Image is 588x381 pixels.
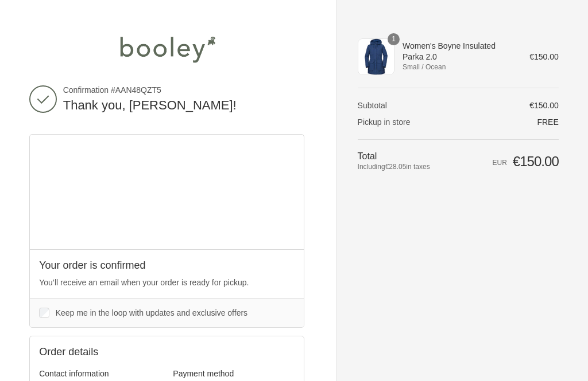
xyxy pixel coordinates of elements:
span: €150.00 [529,52,559,61]
span: Total [358,151,377,161]
div: Google map displaying pin point of shipping address: Booley, Galway [30,135,304,249]
span: €28.05 [385,163,407,171]
h2: Your order is confirmed [39,259,295,272]
span: EUR [493,159,507,167]
img: Helly Hansen Women's Boyne Insulated Parka 2.0 Ocean - Booley Galway [358,38,394,75]
span: Including in taxes [358,162,454,172]
span: €150.00 [513,154,559,169]
span: Keep me in the loop with updates and exclusive offers [56,308,247,317]
span: Pickup in store [358,117,411,127]
p: You’ll receive an email when your order is ready for pickup. [39,277,295,289]
span: Free [537,117,558,127]
span: €150.00 [529,101,559,110]
iframe: Google map displaying pin point of shipping address: Booley, Galway [30,135,304,249]
span: Small / Ocean [403,62,513,72]
h3: Contact information [39,368,161,379]
span: 1 [388,33,400,45]
img: Booley [115,32,219,66]
h2: Thank you, [PERSON_NAME]! [63,97,305,114]
span: Women's Boyne Insulated Parka 2.0 [403,41,513,61]
h2: Order details [39,345,167,359]
span: Confirmation #AAN48QZT5 [63,85,305,95]
th: Subtotal [358,100,454,111]
h3: Payment method [173,368,295,379]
